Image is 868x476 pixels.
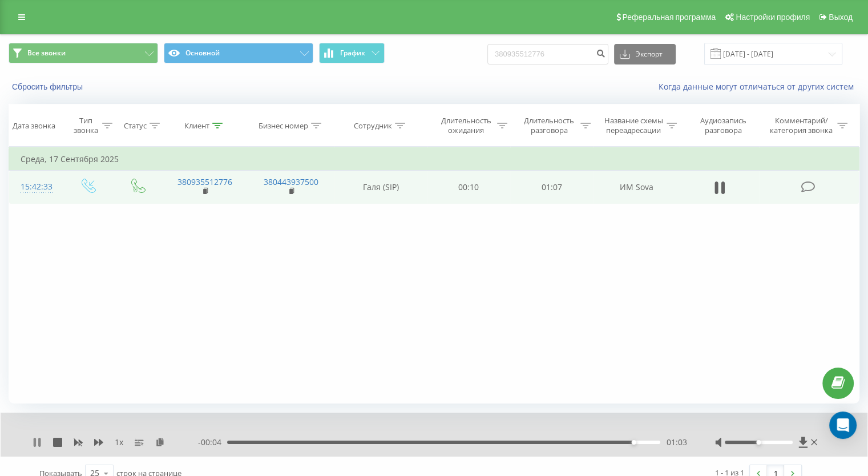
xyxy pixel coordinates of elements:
button: Основной [164,43,313,63]
div: Длительность ожидания [438,116,495,135]
span: График [340,49,365,57]
span: Реферальная программа [622,13,716,22]
span: Все звонки [27,49,66,58]
div: Accessibility label [756,440,761,445]
a: Когда данные могут отличаться от других систем [659,81,859,92]
td: 00:10 [427,171,510,204]
td: 01:07 [510,171,593,204]
div: 15:42:33 [21,176,51,198]
div: Название схемы переадресации [604,116,664,135]
div: Тип звонка [72,116,99,135]
span: 01:03 [666,437,687,448]
div: Сотрудник [354,121,392,131]
div: Open Intercom Messenger [829,412,857,439]
input: Поиск по номеру [487,44,608,64]
td: ИМ Sova [593,171,679,204]
a: 380935512776 [177,176,232,187]
button: Все звонки [9,43,158,63]
div: Комментарий/категория звонка [768,116,834,135]
td: Галя (SIP) [334,171,427,204]
button: График [319,43,385,63]
div: Accessibility label [632,440,636,445]
td: Среда, 17 Сентября 2025 [9,148,859,171]
div: Клиент [184,121,209,131]
div: Длительность разговора [520,116,578,135]
button: Экспорт [614,44,676,64]
button: Сбросить фильтры [9,82,88,92]
a: 380443937500 [264,176,318,187]
span: - 00:04 [198,437,227,448]
div: Статус [124,121,147,131]
div: Бизнес номер [259,121,308,131]
div: Дата звонка [13,121,55,131]
span: Выход [829,13,853,22]
div: Аудиозапись разговора [690,116,757,135]
span: Настройки профиля [736,13,810,22]
span: 1 x [115,437,123,448]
